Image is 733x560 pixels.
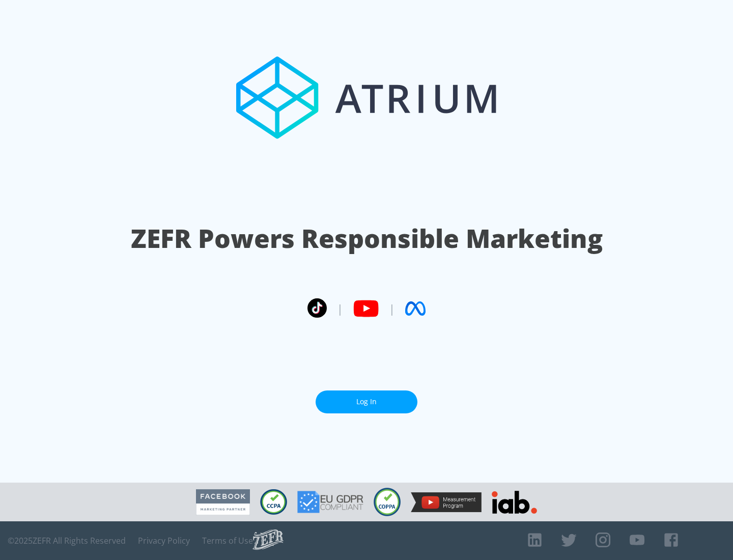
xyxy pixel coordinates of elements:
img: IAB [492,491,537,514]
img: COPPA Compliant [374,488,401,516]
span: © 2025 ZEFR All Rights Reserved [8,536,126,546]
img: Facebook Marketing Partner [196,489,250,515]
a: Terms of Use [202,536,253,546]
a: Log In [316,390,417,413]
span: | [337,301,343,316]
img: CCPA Compliant [260,489,287,515]
h1: ZEFR Powers Responsible Marketing [131,221,603,256]
img: GDPR Compliant [297,491,363,513]
img: YouTube Measurement Program [411,492,482,512]
a: Privacy Policy [138,536,190,546]
span: | [389,301,395,316]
